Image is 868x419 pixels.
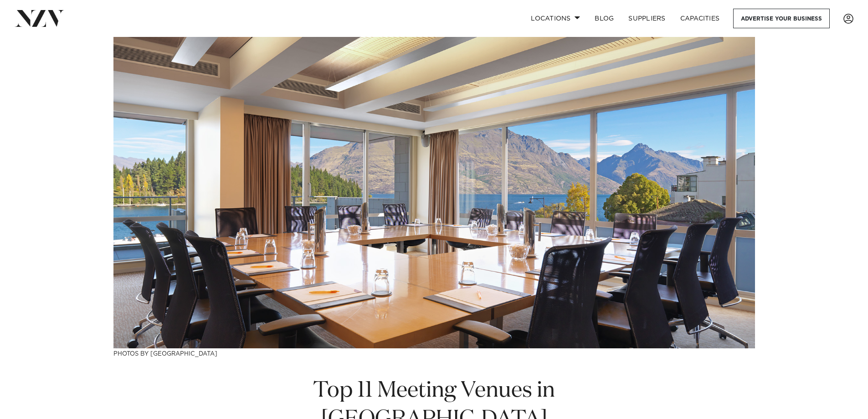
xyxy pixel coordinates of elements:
img: nzv-logo.png [15,10,64,26]
a: BLOG [587,9,621,28]
a: Advertise your business [733,9,830,28]
a: Capacities [673,9,727,28]
a: SUPPLIERS [621,9,673,28]
h3: Photos by [GEOGRAPHIC_DATA] [113,348,755,358]
img: Top 11 Meeting Venues in Queenstown [113,37,755,348]
a: Locations [524,9,587,28]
